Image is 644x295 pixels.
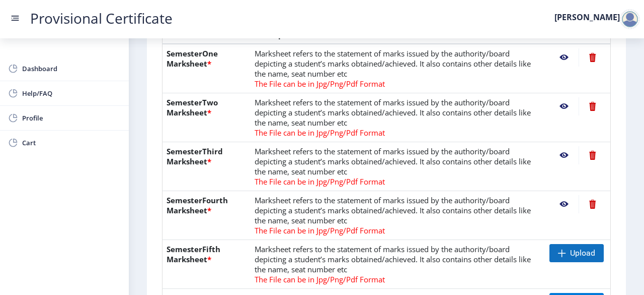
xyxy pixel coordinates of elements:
nb-action: View File [549,195,579,213]
span: Help/FAQ [22,87,121,99]
th: SemesterTwo Marksheet [163,93,251,142]
a: Provisional Certificate [20,13,183,24]
span: Profile [22,112,121,124]
nb-action: View File [549,97,579,115]
th: SemesterFourth Marksheet [163,191,251,240]
span: The File can be in Jpg/Png/Pdf Format [255,128,385,138]
td: Marksheet refers to the statement of marks issued by the authority/board depicting a student’s ma... [251,44,545,93]
td: Marksheet refers to the statement of marks issued by the authority/board depicting a student’s ma... [251,93,545,142]
span: The File can be in Jpg/Png/Pdf Format [255,79,385,89]
nb-action: Delete File [579,195,606,213]
span: Cart [22,137,121,149]
nb-action: View File [549,48,579,67]
td: Marksheet refers to the statement of marks issued by the authority/board depicting a student’s ma... [251,142,545,191]
th: SemesterFifth Marksheet [163,240,251,289]
nb-action: Delete File [579,146,606,164]
td: Marksheet refers to the statement of marks issued by the authority/board depicting a student’s ma... [251,240,545,289]
th: SemesterOne Marksheet [163,44,251,93]
span: Upload [570,248,595,258]
td: Marksheet refers to the statement of marks issued by the authority/board depicting a student’s ma... [251,191,545,240]
span: The File can be in Jpg/Png/Pdf Format [255,274,385,284]
span: The File can be in Jpg/Png/Pdf Format [255,225,385,235]
nb-action: View File [549,146,579,164]
nb-action: Delete File [579,97,606,115]
span: The File can be in Jpg/Png/Pdf Format [255,176,385,187]
label: [PERSON_NAME] [554,13,620,21]
span: Dashboard [22,63,121,75]
nb-action: Delete File [579,48,606,67]
th: SemesterThird Marksheet [163,142,251,191]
